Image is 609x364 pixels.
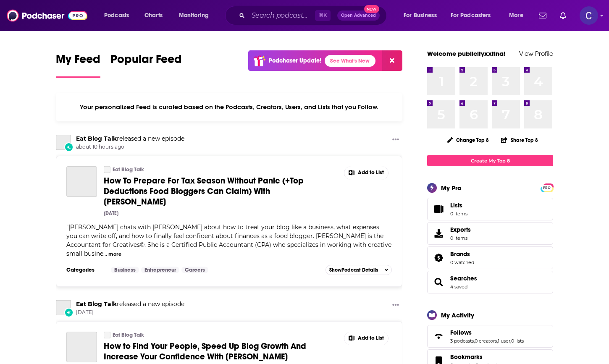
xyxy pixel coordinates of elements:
[430,330,447,342] a: Follows
[430,203,447,215] span: Lists
[542,185,552,191] span: PRO
[110,52,182,71] span: Popular Feed
[430,276,447,288] a: Searches
[427,155,553,166] a: Create My Top 8
[450,202,462,209] span: Lists
[76,309,184,316] span: [DATE]
[344,332,388,345] button: Show More Button
[427,222,553,245] a: Exports
[450,353,499,361] a: Bookmarks
[427,198,553,220] a: Lists
[450,329,472,336] span: Follows
[450,259,474,265] a: 0 watched
[450,211,467,217] span: 0 items
[104,166,110,173] a: Eat Blog Talk
[358,335,384,341] span: Add to List
[269,57,321,64] p: Podchaser Update!
[66,223,391,257] span: [PERSON_NAME] chats with [PERSON_NAME] about how to treat your blog like a business, what expense...
[430,228,447,239] span: Exports
[450,329,524,336] a: Follows
[450,226,471,233] span: Exports
[56,52,100,78] a: My Feed
[104,175,304,207] span: How To Prepare For Tax Season Without Panic (+Top Deductions Food Bloggers Can Claim) With [PERSO...
[511,338,524,344] a: 0 lists
[66,332,97,362] a: How to Find Your People, Speed Up Blog Growth And Increase Your Confidence With Enza Whiting
[427,246,553,269] span: Brands
[173,9,220,22] button: open menu
[535,8,550,23] a: Show notifications dropdown
[144,10,163,21] span: Charts
[341,13,376,18] span: Open Advanced
[441,184,462,192] div: My Pro
[98,9,140,22] button: open menu
[76,135,184,143] h3: released a new episode
[580,6,598,25] span: Logged in as publicityxxtina
[450,250,474,258] a: Brands
[76,300,117,308] a: Eat Blog Talk
[248,9,315,22] input: Search podcasts, credits, & more...
[450,235,471,241] span: 0 items
[181,267,208,273] a: Careers
[445,9,503,22] button: open menu
[556,8,570,23] a: Show notifications dropdown
[542,184,552,191] a: PRO
[450,338,474,344] a: 3 podcasts
[430,252,447,264] a: Brands
[7,8,87,24] img: Podchaser - Follow, Share and Rate Podcasts
[519,50,553,58] a: View Profile
[404,10,437,21] span: For Business
[104,341,308,362] a: How to Find Your People, Speed Up Blog Growth And Increase Your Confidence With [PERSON_NAME]
[389,300,402,311] button: Show More Button
[104,332,110,338] a: Eat Blog Talk
[475,338,497,344] a: 0 creators
[441,311,474,319] div: My Activity
[104,341,306,362] span: How to Find Your People, Speed Up Blog Growth And Increase Your Confidence With [PERSON_NAME]
[64,142,73,152] div: New Episode
[76,300,184,308] h3: released a new episode
[450,284,467,290] a: 4 saved
[141,267,179,273] a: Entrepreneur
[451,10,491,21] span: For Podcasters
[66,166,97,197] a: How To Prepare For Tax Season Without Panic (+Top Deductions Food Bloggers Can Claim) With Amy No...
[103,250,107,257] span: ...
[450,250,470,258] span: Brands
[56,135,71,150] a: Eat Blog Talk
[450,353,483,361] span: Bookmarks
[108,251,121,258] button: more
[427,271,553,293] span: Searches
[113,166,144,173] a: Eat Blog Talk
[76,135,117,142] a: Eat Blog Talk
[111,267,139,273] a: Business
[580,6,598,25] button: Show profile menu
[66,267,104,273] h3: Categories
[389,135,402,145] button: Show More Button
[315,10,331,21] span: ⌘ K
[344,166,388,180] button: Show More Button
[364,5,379,13] span: New
[580,6,598,25] img: User Profile
[501,132,538,148] button: Share Top 8
[104,175,308,207] a: How To Prepare For Tax Season Without Panic (+Top Deductions Food Bloggers Can Claim) With [PERSO...
[498,338,510,344] a: 1 user
[325,265,392,275] button: ShowPodcast Details
[337,10,380,21] button: Open AdvancedNew
[358,170,384,176] span: Add to List
[56,52,100,71] span: My Feed
[76,144,184,151] span: about 10 hours ago
[104,210,118,216] div: [DATE]
[442,135,494,145] button: Change Top 8
[509,10,523,21] span: More
[474,338,475,344] span: ,
[325,55,375,67] a: See What's New
[66,223,391,257] span: "
[139,9,168,22] a: Charts
[56,93,402,121] div: Your personalized Feed is curated based on the Podcasts, Creators, Users, and Lists that you Follow.
[329,267,378,273] span: Show Podcast Details
[497,338,498,344] span: ,
[427,325,553,348] span: Follows
[510,338,511,344] span: ,
[64,308,73,317] div: New Episode
[450,275,477,282] a: Searches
